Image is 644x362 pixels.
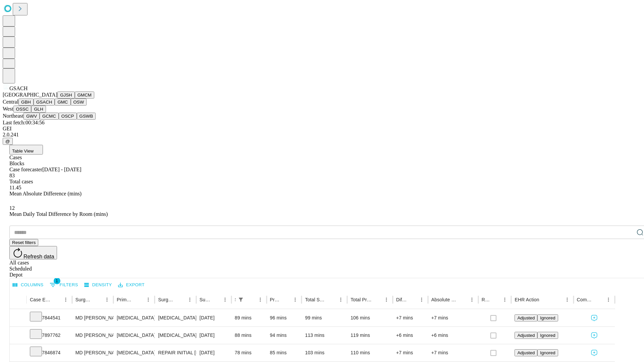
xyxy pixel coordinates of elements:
[200,327,228,344] div: [DATE]
[517,333,535,338] span: Adjusted
[9,191,82,196] span: Mean Absolute Difference (mins)
[30,297,51,302] div: Case Epic Id
[431,309,475,326] div: +7 mins
[31,106,46,113] button: GLH
[23,254,54,259] span: Refresh data
[134,295,144,304] button: Sort
[562,295,572,304] button: Menu
[408,295,417,304] button: Sort
[396,344,425,361] div: +7 mins
[491,295,500,304] button: Sort
[18,99,34,106] button: GBH
[500,295,509,304] button: Menu
[305,297,326,302] div: Total Scheduled Duration
[351,309,389,326] div: 106 mins
[57,92,75,99] button: GJSH
[3,132,641,138] div: 2.0.241
[537,332,558,339] button: Ignored
[431,297,457,302] div: Absolute Difference
[12,148,34,154] span: Table View
[158,344,193,361] div: REPAIR INITIAL [MEDICAL_DATA] REDUCIBLE AGE [DEMOGRAPHIC_DATA] OR MORE
[305,309,344,326] div: 99 mins
[9,145,43,155] button: Table View
[144,295,153,304] button: Menu
[270,297,281,302] div: Predicted In Room Duration
[9,246,57,259] button: Refresh data
[48,280,80,290] button: Show filters
[13,312,23,324] button: Expand
[117,309,151,326] div: [MEDICAL_DATA]
[158,309,193,326] div: [MEDICAL_DATA]
[515,314,537,321] button: Adjusted
[235,297,235,302] div: Scheduled In Room Duration
[327,295,336,304] button: Sort
[9,85,28,91] span: GSACH
[351,344,389,361] div: 110 mins
[13,106,32,113] button: OSSC
[515,332,537,339] button: Adjusted
[13,330,23,342] button: Expand
[235,327,263,344] div: 88 mins
[23,113,40,120] button: GWV
[256,295,265,304] button: Menu
[3,120,45,125] span: Last fetch: 00:34:56
[30,344,69,361] div: 7846874
[42,167,81,172] span: [DATE] - [DATE]
[102,295,112,304] button: Menu
[11,280,45,290] button: Select columns
[9,173,15,178] span: 83
[116,280,146,290] button: Export
[431,344,475,361] div: +7 mins
[515,349,537,356] button: Adjusted
[75,92,94,99] button: GMCM
[458,295,467,304] button: Sort
[382,295,391,304] button: Menu
[200,309,228,326] div: [DATE]
[220,295,230,304] button: Menu
[351,327,389,344] div: 119 mins
[417,295,426,304] button: Menu
[540,315,555,320] span: Ignored
[185,295,195,304] button: Menu
[9,185,21,190] span: 11.45
[270,344,299,361] div: 85 mins
[3,99,18,105] span: Central
[211,295,220,304] button: Sort
[515,297,539,302] div: EHR Action
[396,309,425,326] div: +7 mins
[577,297,594,302] div: Comments
[604,295,613,304] button: Menu
[537,349,558,356] button: Ignored
[482,297,490,302] div: Resolved in EHR
[200,297,210,302] div: Surgery Date
[9,211,108,217] span: Mean Daily Total Difference by Room (mins)
[236,295,246,304] div: 1 active filter
[13,347,23,359] button: Expand
[396,297,407,302] div: Difference
[93,295,102,304] button: Sort
[290,295,300,304] button: Menu
[3,106,13,112] span: West
[3,92,57,98] span: [GEOGRAPHIC_DATA]
[71,99,87,106] button: OSW
[396,327,425,344] div: +6 mins
[9,239,38,246] button: Reset filters
[305,327,344,344] div: 113 mins
[30,309,69,326] div: 7844541
[351,297,372,302] div: Total Predicted Duration
[594,295,604,304] button: Sort
[75,344,110,361] div: MD [PERSON_NAME]
[431,327,475,344] div: +6 mins
[40,113,59,120] button: GCMC
[246,295,256,304] button: Sort
[176,295,185,304] button: Sort
[54,278,60,284] span: 1
[9,167,42,172] span: Case forecaster
[30,327,69,344] div: 7897762
[117,344,151,361] div: [MEDICAL_DATA]
[77,113,96,120] button: GSWB
[540,333,555,338] span: Ignored
[59,113,77,120] button: OSCP
[540,295,549,304] button: Sort
[117,297,133,302] div: Primary Service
